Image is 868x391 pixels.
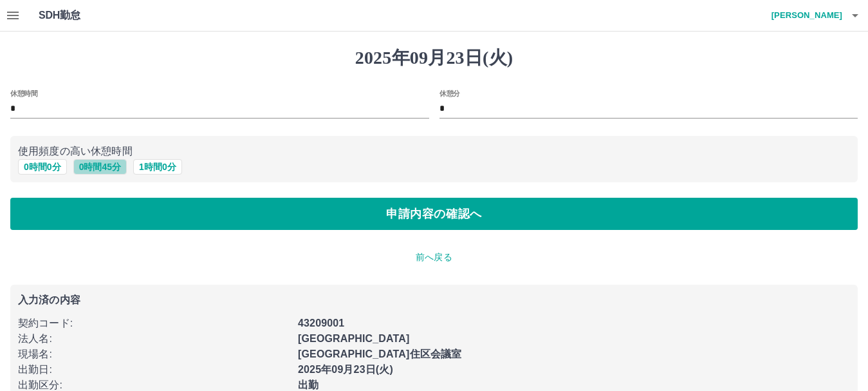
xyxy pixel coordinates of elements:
[18,316,290,331] p: 契約コード :
[298,379,319,390] b: 出勤
[73,159,127,175] button: 0時間45分
[18,347,290,362] p: 現場名 :
[18,295,850,305] p: 入力済の内容
[18,159,67,175] button: 0時間0分
[298,348,461,359] b: [GEOGRAPHIC_DATA]住区会議室
[18,362,290,377] p: 出勤日 :
[133,159,182,175] button: 1時間0分
[18,144,850,159] p: 使用頻度の高い休憩時間
[10,251,858,264] p: 前へ戻る
[298,364,393,375] b: 2025年09月23日(火)
[298,318,344,329] b: 43209001
[439,88,460,98] label: 休憩分
[10,198,858,230] button: 申請内容の確認へ
[18,331,290,347] p: 法人名 :
[10,47,858,69] h1: 2025年09月23日(火)
[10,88,37,98] label: 休憩時間
[298,333,410,344] b: [GEOGRAPHIC_DATA]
